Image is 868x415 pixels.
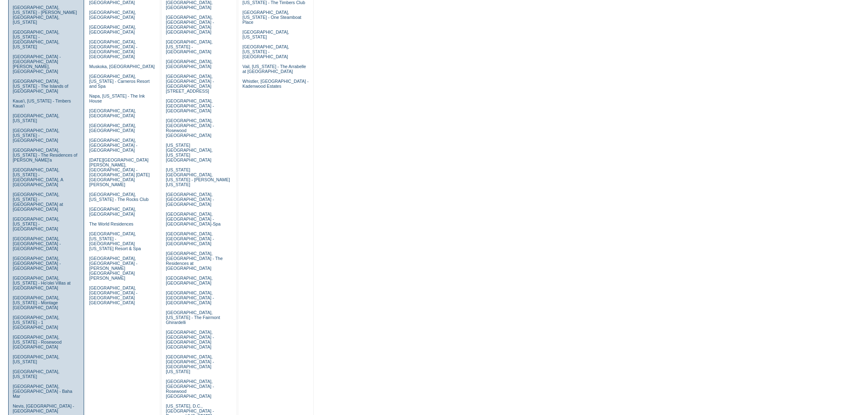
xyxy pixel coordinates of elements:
a: [GEOGRAPHIC_DATA], [GEOGRAPHIC_DATA] - [GEOGRAPHIC_DATA] [13,256,61,271]
a: [GEOGRAPHIC_DATA], [US_STATE] - Carneros Resort and Spa [89,74,150,89]
a: [GEOGRAPHIC_DATA], [GEOGRAPHIC_DATA] - [PERSON_NAME][GEOGRAPHIC_DATA][PERSON_NAME] [89,256,137,280]
a: [US_STATE][GEOGRAPHIC_DATA], [US_STATE] - [PERSON_NAME] [US_STATE] [166,167,230,187]
a: [GEOGRAPHIC_DATA] - [GEOGRAPHIC_DATA][PERSON_NAME], [GEOGRAPHIC_DATA] [13,54,61,74]
a: [GEOGRAPHIC_DATA], [US_STATE] [242,30,289,39]
a: [GEOGRAPHIC_DATA], [US_STATE] - [GEOGRAPHIC_DATA] [242,44,289,59]
a: [GEOGRAPHIC_DATA], [US_STATE] [13,113,59,123]
a: [GEOGRAPHIC_DATA], [GEOGRAPHIC_DATA] - [GEOGRAPHIC_DATA] [166,231,214,246]
a: [GEOGRAPHIC_DATA], [GEOGRAPHIC_DATA] - [GEOGRAPHIC_DATA] [89,138,137,153]
a: [US_STATE][GEOGRAPHIC_DATA], [US_STATE][GEOGRAPHIC_DATA] [166,143,212,162]
a: [GEOGRAPHIC_DATA], [GEOGRAPHIC_DATA] - Rosewood [GEOGRAPHIC_DATA] [166,379,214,399]
a: Kaua'i, [US_STATE] - Timbers Kaua'i [13,98,71,108]
a: [GEOGRAPHIC_DATA], [US_STATE] - [PERSON_NAME][GEOGRAPHIC_DATA], [US_STATE] [13,5,77,25]
a: [GEOGRAPHIC_DATA], [US_STATE] - Ho'olei Villas at [GEOGRAPHIC_DATA] [13,276,71,290]
a: [GEOGRAPHIC_DATA], [US_STATE] - [GEOGRAPHIC_DATA] at [GEOGRAPHIC_DATA] [13,192,63,212]
a: Vail, [US_STATE] - The Arrabelle at [GEOGRAPHIC_DATA] [242,64,306,74]
a: [GEOGRAPHIC_DATA], [GEOGRAPHIC_DATA] [166,276,212,285]
a: Muskoka, [GEOGRAPHIC_DATA] [89,64,155,69]
a: Napa, [US_STATE] - The Ink House [89,93,145,103]
a: [GEOGRAPHIC_DATA], [GEOGRAPHIC_DATA] - [GEOGRAPHIC_DATA] [GEOGRAPHIC_DATA] [166,330,214,349]
a: [GEOGRAPHIC_DATA], [GEOGRAPHIC_DATA] [89,123,136,133]
a: [GEOGRAPHIC_DATA], [US_STATE] - One Steamboat Place [242,10,302,25]
a: [GEOGRAPHIC_DATA], [US_STATE] - The Residences of [PERSON_NAME]'a [13,148,78,162]
a: [GEOGRAPHIC_DATA], [US_STATE] - 1 [GEOGRAPHIC_DATA] [13,315,59,330]
a: Whistler, [GEOGRAPHIC_DATA] - Kadenwood Estates [242,79,308,89]
a: [GEOGRAPHIC_DATA], [GEOGRAPHIC_DATA] - [GEOGRAPHIC_DATA] [166,192,214,207]
a: [GEOGRAPHIC_DATA], [GEOGRAPHIC_DATA] - Rosewood [GEOGRAPHIC_DATA] [166,118,214,138]
a: [GEOGRAPHIC_DATA], [US_STATE] [13,354,59,364]
a: [GEOGRAPHIC_DATA], [US_STATE] - The Rocks Club [89,192,149,202]
a: [GEOGRAPHIC_DATA], [GEOGRAPHIC_DATA] [166,59,212,69]
a: [GEOGRAPHIC_DATA], [US_STATE] - [GEOGRAPHIC_DATA] [US_STATE] Resort & Spa [89,231,141,251]
a: [GEOGRAPHIC_DATA], [GEOGRAPHIC_DATA] - [GEOGRAPHIC_DATA][STREET_ADDRESS] [166,74,214,93]
a: [GEOGRAPHIC_DATA], [US_STATE] - The Islands of [GEOGRAPHIC_DATA] [13,79,69,93]
a: [GEOGRAPHIC_DATA], [US_STATE] - [GEOGRAPHIC_DATA] [13,128,59,143]
a: [GEOGRAPHIC_DATA], [GEOGRAPHIC_DATA] - [GEOGRAPHIC_DATA] [GEOGRAPHIC_DATA] [89,39,137,59]
a: [GEOGRAPHIC_DATA], [US_STATE] - [GEOGRAPHIC_DATA], [US_STATE] [13,30,59,49]
a: [GEOGRAPHIC_DATA], [GEOGRAPHIC_DATA] - [GEOGRAPHIC_DATA] [166,98,214,113]
a: The World Residences [89,221,134,226]
a: [GEOGRAPHIC_DATA], [GEOGRAPHIC_DATA] - Baha Mar [13,384,72,399]
a: [GEOGRAPHIC_DATA], [GEOGRAPHIC_DATA] [89,25,136,34]
a: [GEOGRAPHIC_DATA], [GEOGRAPHIC_DATA] - [GEOGRAPHIC_DATA] [US_STATE] [166,354,214,374]
a: [GEOGRAPHIC_DATA], [US_STATE] - The Fairmont Ghirardelli [166,310,220,325]
a: [GEOGRAPHIC_DATA], [US_STATE] [13,369,59,379]
a: [GEOGRAPHIC_DATA], [GEOGRAPHIC_DATA] - [GEOGRAPHIC_DATA]-Spa [166,212,220,226]
a: [GEOGRAPHIC_DATA], [GEOGRAPHIC_DATA] - The Residences at [GEOGRAPHIC_DATA] [166,251,223,271]
a: [GEOGRAPHIC_DATA], [GEOGRAPHIC_DATA] [89,207,136,217]
a: [GEOGRAPHIC_DATA], [US_STATE] - [GEOGRAPHIC_DATA] [166,39,212,54]
a: [GEOGRAPHIC_DATA], [GEOGRAPHIC_DATA] - [GEOGRAPHIC_DATA] [166,290,214,305]
a: [GEOGRAPHIC_DATA], [GEOGRAPHIC_DATA] [89,108,136,118]
a: [GEOGRAPHIC_DATA], [US_STATE] - [GEOGRAPHIC_DATA] [13,217,59,231]
a: [DATE][GEOGRAPHIC_DATA][PERSON_NAME], [GEOGRAPHIC_DATA] - [GEOGRAPHIC_DATA] [DATE][GEOGRAPHIC_DAT... [89,157,150,187]
a: [GEOGRAPHIC_DATA], [GEOGRAPHIC_DATA] - [GEOGRAPHIC_DATA] [13,236,61,251]
a: [GEOGRAPHIC_DATA], [US_STATE] - Montage [GEOGRAPHIC_DATA] [13,295,59,310]
a: [GEOGRAPHIC_DATA], [US_STATE] - Rosewood [GEOGRAPHIC_DATA] [13,335,62,349]
a: [GEOGRAPHIC_DATA], [GEOGRAPHIC_DATA] [89,10,136,20]
a: [GEOGRAPHIC_DATA], [US_STATE] - [GEOGRAPHIC_DATA], A [GEOGRAPHIC_DATA] [13,167,63,187]
a: [GEOGRAPHIC_DATA], [GEOGRAPHIC_DATA] - [GEOGRAPHIC_DATA] [GEOGRAPHIC_DATA] [89,285,137,305]
a: Nevis, [GEOGRAPHIC_DATA] - [GEOGRAPHIC_DATA] [13,404,74,413]
a: [GEOGRAPHIC_DATA], [GEOGRAPHIC_DATA] - [GEOGRAPHIC_DATA] [GEOGRAPHIC_DATA] [166,15,214,34]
